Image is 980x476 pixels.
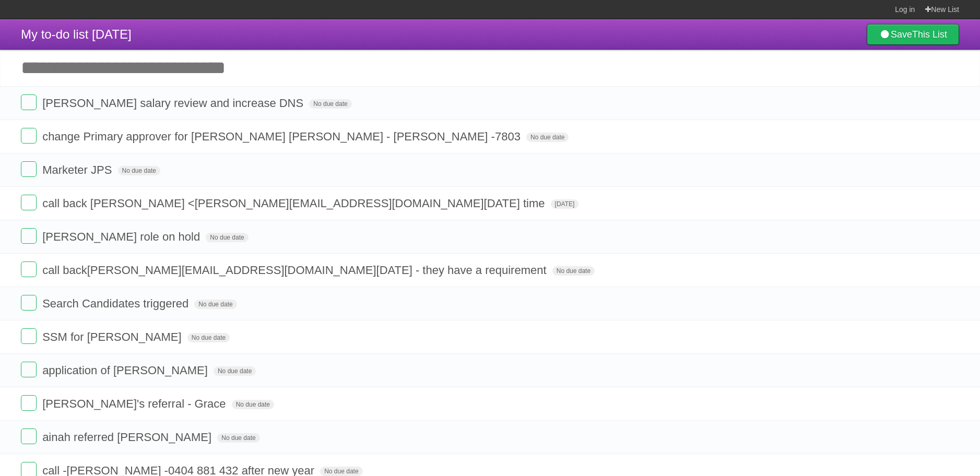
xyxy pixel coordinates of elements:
label: Done [21,228,37,244]
span: ainah referred [PERSON_NAME] [42,431,214,444]
span: No due date [552,266,595,276]
span: No due date [217,433,259,443]
label: Done [21,161,37,177]
label: Done [21,395,37,411]
span: application of [PERSON_NAME] [42,364,210,377]
span: No due date [232,400,274,409]
span: No due date [309,99,351,109]
span: change Primary approver for [PERSON_NAME] [PERSON_NAME] - [PERSON_NAME] -7803 [42,130,523,143]
span: No due date [187,333,230,342]
b: This List [912,29,947,40]
label: Done [21,328,37,344]
label: Done [21,94,37,110]
span: No due date [194,300,237,309]
label: Done [21,362,37,377]
span: SSM for [PERSON_NAME] [42,330,184,343]
span: [PERSON_NAME] salary review and increase DNS [42,97,306,110]
span: [PERSON_NAME]'s referral - Grace [42,397,228,410]
span: No due date [118,166,160,175]
span: [PERSON_NAME] role on hold [42,230,203,243]
span: call back [PERSON_NAME] < [PERSON_NAME][EMAIL_ADDRESS][DOMAIN_NAME] [DATE] time [42,197,547,210]
span: Marketer JPS [42,163,114,176]
span: No due date [320,467,362,476]
label: Done [21,195,37,210]
span: No due date [214,366,256,376]
span: [DATE] [551,199,579,209]
span: call back [PERSON_NAME][EMAIL_ADDRESS][DOMAIN_NAME] [DATE] - they have a requirement [42,264,549,277]
a: SaveThis List [867,24,959,45]
span: My to-do list [DATE] [21,27,132,41]
span: No due date [206,233,248,242]
label: Done [21,128,37,144]
span: Search Candidates triggered [42,297,191,310]
span: No due date [526,133,569,142]
label: Done [21,429,37,444]
label: Done [21,295,37,311]
label: Done [21,261,37,277]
